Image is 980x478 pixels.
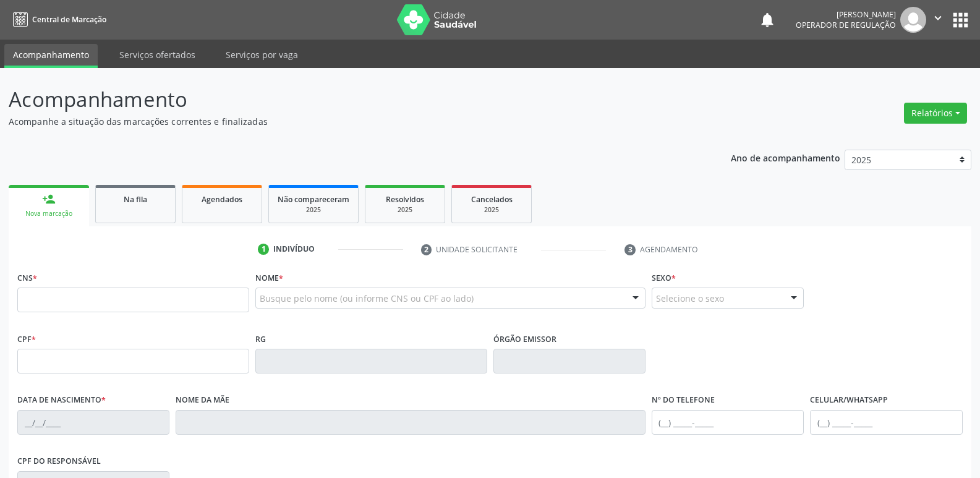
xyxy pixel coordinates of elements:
button:  [926,7,950,33]
label: Sexo [652,268,676,288]
div: 2025 [374,205,436,215]
a: Serviços ofertados [111,44,204,66]
div: [PERSON_NAME] [796,9,896,20]
p: Acompanhamento [9,84,683,115]
div: 2025 [461,205,522,215]
input: (__) _____-_____ [652,410,804,435]
button: notifications [759,11,776,28]
label: CPF [17,330,36,349]
div: 2025 [278,205,349,215]
label: Celular/WhatsApp [810,391,888,410]
div: Indivíduo [273,244,315,255]
span: Agendados [202,194,242,205]
label: Órgão emissor [493,330,556,349]
label: RG [255,330,266,349]
a: Central de Marcação [9,9,106,30]
label: Nº do Telefone [652,391,715,410]
span: Cancelados [471,194,513,205]
label: CPF do responsável [17,452,101,471]
a: Serviços por vaga [217,44,307,66]
div: 1 [258,244,269,255]
span: Central de Marcação [32,14,106,25]
label: Nome da mãe [176,391,229,410]
p: Acompanhe a situação das marcações correntes e finalizadas [9,115,683,128]
input: __/__/____ [17,410,169,435]
span: Selecione o sexo [656,292,724,305]
a: Acompanhamento [4,44,98,68]
i:  [931,11,945,25]
span: Resolvidos [386,194,424,205]
button: Relatórios [904,103,967,124]
div: Nova marcação [17,209,80,218]
span: Não compareceram [278,194,349,205]
div: person_add [42,192,56,206]
img: img [900,7,926,33]
label: Nome [255,268,283,288]
span: Operador de regulação [796,20,896,30]
span: Na fila [124,194,147,205]
input: (__) _____-_____ [810,410,962,435]
button: apps [950,9,971,31]
span: Busque pelo nome (ou informe CNS ou CPF ao lado) [260,292,474,305]
p: Ano de acompanhamento [731,150,840,165]
label: Data de nascimento [17,391,106,410]
label: CNS [17,268,37,288]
